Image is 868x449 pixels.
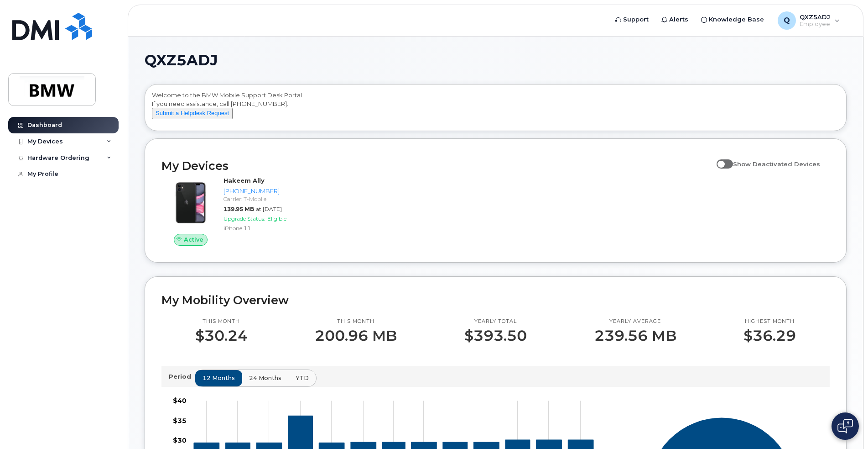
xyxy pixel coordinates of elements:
[315,318,397,325] p: This month
[173,416,187,424] tspan: $35
[223,224,317,232] div: iPhone 11
[837,419,853,433] img: Open chat
[743,328,796,344] p: $36.29
[169,181,213,225] img: iPhone_11.jpg
[733,160,820,168] span: Show Deactivated Devices
[161,176,320,246] a: ActiveHakeem Ally[PHONE_NUMBER]Carrier: T-Mobile139.95 MBat [DATE]Upgrade Status:EligibleiPhone 11
[161,159,712,173] h2: My Devices
[594,318,676,325] p: Yearly average
[223,206,254,212] span: 139.95 MB
[743,318,796,325] p: Highest month
[152,91,839,127] div: Welcome to the BMW Mobile Support Desk Portal If you need assistance, call [PHONE_NUMBER].
[195,318,248,325] p: This month
[173,396,187,405] tspan: $40
[223,195,317,203] div: Carrier: T-Mobile
[315,328,397,344] p: 200.96 MB
[256,206,282,212] span: at [DATE]
[169,372,195,381] p: Period
[184,235,203,244] span: Active
[296,374,309,382] span: YTD
[464,328,527,344] p: $393.50
[223,177,265,184] strong: Hakeem Ally
[152,108,233,119] button: Submit a Helpdesk Request
[594,328,676,344] p: 239.56 MB
[267,215,286,222] span: Eligible
[161,293,830,307] h2: My Mobility Overview
[717,155,724,163] input: Show Deactivated Devices
[249,374,281,382] span: 24 months
[145,53,218,67] span: QXZ5ADJ
[173,436,187,444] tspan: $30
[152,109,233,116] a: Submit a Helpdesk Request
[464,318,527,325] p: Yearly total
[223,187,317,195] div: [PHONE_NUMBER]
[223,215,265,222] span: Upgrade Status:
[195,328,248,344] p: $30.24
